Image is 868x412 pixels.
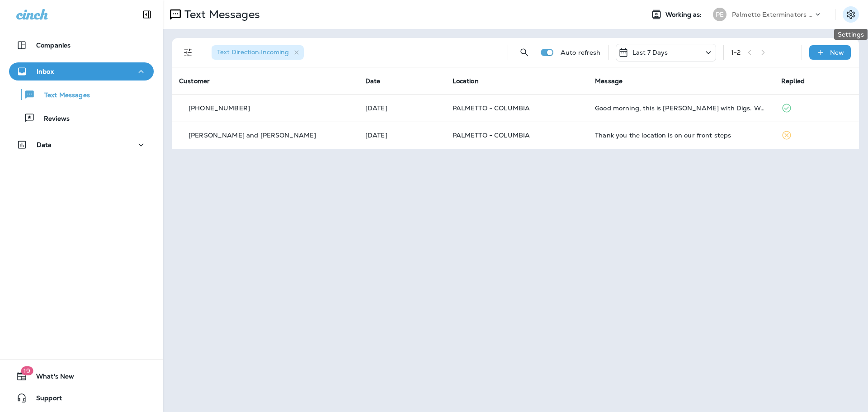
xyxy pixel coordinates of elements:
[843,6,859,23] button: Settings
[595,132,767,139] div: Thank you the location is on our front steps
[665,11,704,19] span: Working as:
[365,132,438,139] p: Aug 20, 2025 07:46 AM
[134,5,160,24] button: Collapse Sidebar
[595,77,623,85] span: Message
[713,8,726,21] div: PE
[9,136,154,154] button: Data
[37,141,52,148] p: Data
[515,43,533,62] button: Search Messages
[27,373,74,384] span: What's New
[9,85,154,104] button: Text Messages
[9,109,154,128] button: Reviews
[561,49,601,56] p: Auto refresh
[453,77,479,85] span: Location
[830,49,844,56] p: New
[27,394,62,405] span: Support
[189,104,250,112] p: [PHONE_NUMBER]
[36,42,71,49] p: Companies
[35,115,70,123] p: Reviews
[453,104,530,112] span: PALMETTO - COLUMBIA
[595,104,767,112] div: Good morning, this is Julia with Digs. We need to know if you were able to complete one of our cu...
[632,49,668,56] p: Last 7 Days
[365,104,438,112] p: Aug 20, 2025 08:57 AM
[9,367,154,385] button: 19What's New
[9,62,154,81] button: Inbox
[35,91,90,100] p: Text Messages
[181,8,260,21] p: Text Messages
[179,43,197,62] button: Filters
[365,77,381,85] span: Date
[217,48,289,56] span: Text Direction : Incoming
[21,366,33,375] span: 19
[37,68,54,75] p: Inbox
[732,11,813,18] p: Palmetto Exterminators LLC
[212,45,304,60] div: Text Direction:Incoming
[9,389,154,407] button: Support
[189,132,316,139] p: [PERSON_NAME] and [PERSON_NAME]
[453,131,530,139] span: PALMETTO - COLUMBIA
[9,36,154,54] button: Companies
[834,29,868,40] div: Settings
[781,77,805,85] span: Replied
[731,49,741,56] div: 1 - 2
[179,77,210,85] span: Customer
